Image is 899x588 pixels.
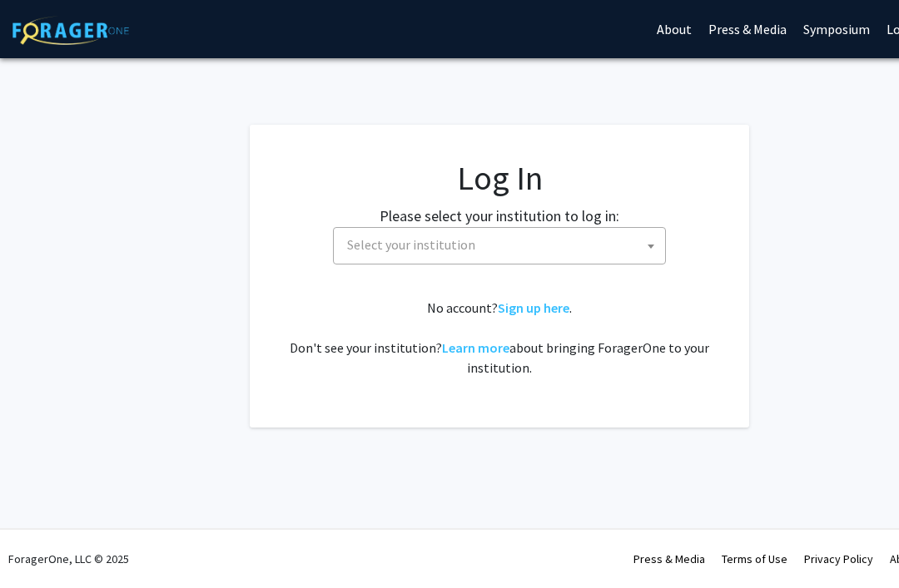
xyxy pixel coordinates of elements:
[8,530,129,588] div: ForagerOne, LLC © 2025
[340,228,665,262] span: Select your institution
[283,158,716,198] h1: Log In
[380,205,619,227] label: Please select your institution to log in:
[347,236,475,253] span: Select your institution
[333,227,666,264] span: Select your institution
[283,298,716,378] div: No account? . Don't see your institution? about bringing ForagerOne to your institution.
[442,339,509,356] a: Learn more about bringing ForagerOne to your institution
[498,299,569,316] a: Sign up here
[804,551,873,566] a: Privacy Policy
[633,551,705,566] a: Press & Media
[722,551,787,566] a: Terms of Use
[12,16,129,45] img: ForagerOne Logo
